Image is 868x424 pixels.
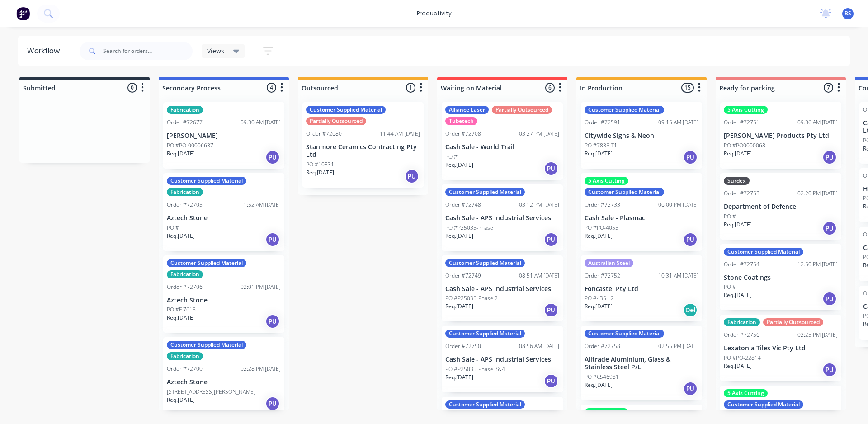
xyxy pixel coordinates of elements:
[822,221,837,236] div: PU
[405,169,419,184] div: PU
[442,102,563,180] div: Alliance LaserPartially OutsourcedTubetechOrder #7270803:27 PM [DATE]Cash Sale - World TrailPO #R...
[585,408,628,416] div: 5 Axis Cutting
[724,389,768,397] div: 5 Axis Cutting
[724,118,759,127] div: Order #72751
[265,396,280,411] div: PU
[302,102,424,188] div: Customer Supplied MaterialPartially OutsourcedOrder #7268011:44 AM [DATE]Stanmore Ceramics Contra...
[822,150,837,165] div: PU
[797,260,838,269] div: 12:50 PM [DATE]
[445,224,498,232] p: PO #P25035-Phase 1
[442,326,563,392] div: Customer Supplied MaterialOrder #7275008:56 AM [DATE]Cash Sale - APS Industrial ServicesPO #P2503...
[167,314,195,322] p: Req. [DATE]
[585,132,698,140] p: Citywide Signs & Neon
[797,189,838,198] div: 02:20 PM [DATE]
[445,285,559,293] p: Cash Sale - APS Industrial Services
[445,294,498,302] p: PO #P25035-Phase 2
[167,118,203,127] div: Order #72677
[585,232,613,240] p: Req. [DATE]
[163,337,284,415] div: Customer Supplied MaterialFabricationOrder #7270002:28 PM [DATE]Aztech Stone[STREET_ADDRESS][PERS...
[167,201,203,209] div: Order #72705
[306,160,334,169] p: PO #10831
[163,102,284,169] div: FabricationOrder #7267709:30 AM [DATE][PERSON_NAME]PO #PO-00006637Req.[DATE]PU
[442,184,563,251] div: Customer Supplied MaterialOrder #7274803:12 PM [DATE]Cash Sale - APS Industrial ServicesPO #P2503...
[581,255,702,322] div: Australian SteelOrder #7275210:31 AM [DATE]Foncastel Pty LtdPO #435 - 2Req.[DATE]Del
[844,9,851,18] span: BS
[445,130,481,138] div: Order #72708
[519,272,559,280] div: 08:51 AM [DATE]
[585,342,620,350] div: Order #72758
[445,342,481,350] div: Order #72750
[763,318,823,326] div: Partially Outsourced
[167,297,281,304] p: Aztech Stone
[445,161,473,169] p: Req. [DATE]
[241,118,281,127] div: 09:30 AM [DATE]
[445,373,473,382] p: Req. [DATE]
[585,141,617,150] p: PO #7835-T1
[724,283,736,291] p: PO #
[658,342,698,350] div: 02:55 PM [DATE]
[585,214,698,222] p: Cash Sale - Plasmac
[167,365,203,373] div: Order #72700
[822,292,837,306] div: PU
[724,141,765,150] p: PO #PO0000068
[167,396,195,404] p: Req. [DATE]
[167,341,246,349] div: Customer Supplied Material
[306,143,420,159] p: Stanmore Ceramics Contracting Pty Ltd
[167,378,281,386] p: Aztech Stone
[445,201,481,209] div: Order #72748
[306,106,386,114] div: Customer Supplied Material
[720,102,841,169] div: 5 Axis CuttingOrder #7275109:36 AM [DATE][PERSON_NAME] Products Pty LtdPO #PO0000068Req.[DATE]PU
[265,232,280,247] div: PU
[519,342,559,350] div: 08:56 AM [DATE]
[822,363,837,377] div: PU
[207,46,224,56] span: Views
[683,303,698,317] div: Del
[658,272,698,280] div: 10:31 AM [DATE]
[519,130,559,138] div: 03:27 PM [DATE]
[585,285,698,293] p: Foncastel Pty Ltd
[167,214,281,222] p: Aztech Stone
[585,373,619,381] p: PO #CS46981
[797,331,838,339] div: 02:25 PM [DATE]
[724,106,768,114] div: 5 Axis Cutting
[724,362,752,370] p: Req. [DATE]
[167,306,196,314] p: PO #F 7615
[167,388,255,396] p: [STREET_ADDRESS][PERSON_NAME]
[720,315,841,381] div: FabricationPartially OutsourcedOrder #7275602:25 PM [DATE]Lexatonia Tiles Vic Pty LtdPO #PO-22814...
[683,382,698,396] div: PU
[445,117,477,125] div: Tubetech
[492,106,552,114] div: Partially Outsourced
[306,130,342,138] div: Order #72680
[585,381,613,389] p: Req. [DATE]
[658,201,698,209] div: 06:00 PM [DATE]
[167,106,203,114] div: Fabrication
[103,42,193,60] input: Search for orders...
[544,374,558,388] div: PU
[658,118,698,127] div: 09:15 AM [DATE]
[724,291,752,299] p: Req. [DATE]
[683,232,698,247] div: PU
[445,188,525,196] div: Customer Supplied Material
[241,365,281,373] div: 02:28 PM [DATE]
[380,130,420,138] div: 11:44 AM [DATE]
[585,118,620,127] div: Order #72591
[720,244,841,311] div: Customer Supplied MaterialOrder #7275412:50 PM [DATE]Stone CoatingsPO #Req.[DATE]PU
[167,177,246,185] div: Customer Supplied Material
[581,326,702,400] div: Customer Supplied MaterialOrder #7275802:55 PM [DATE]Alltrade Aluminium, Glass & Stainless Steel ...
[445,356,559,363] p: Cash Sale - APS Industrial Services
[585,201,620,209] div: Order #72733
[585,224,618,232] p: PO #PO-4055
[544,232,558,247] div: PU
[585,302,613,311] p: Req. [DATE]
[16,7,30,20] img: Factory
[445,400,525,409] div: Customer Supplied Material
[724,221,752,229] p: Req. [DATE]
[544,161,558,176] div: PU
[445,232,473,240] p: Req. [DATE]
[585,330,664,338] div: Customer Supplied Material
[581,102,702,169] div: Customer Supplied MaterialOrder #7259109:15 AM [DATE]Citywide Signs & NeonPO #7835-T1Req.[DATE]PU
[241,201,281,209] div: 11:52 AM [DATE]
[163,173,284,251] div: Customer Supplied MaterialFabricationOrder #7270511:52 AM [DATE]Aztech StonePO #Req.[DATE]PU
[167,188,203,196] div: Fabrication
[167,270,203,278] div: Fabrication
